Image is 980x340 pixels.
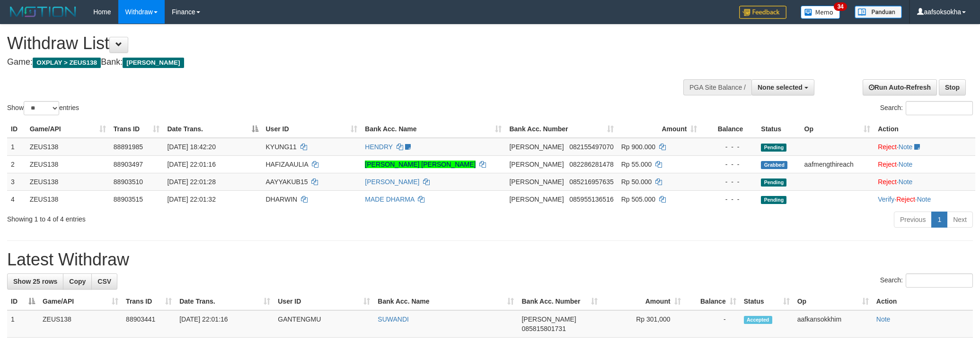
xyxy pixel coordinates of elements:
th: Game/API: activate to sort column ascending [39,293,122,310]
td: 88903441 [122,310,176,338]
span: Rp 505.000 [621,195,655,203]
th: ID [7,120,26,138]
a: Reject [896,195,915,203]
a: Note [899,143,913,151]
span: Copy 085815801731 to clipboard [521,325,565,332]
span: None selected [758,84,803,91]
th: User ID: activate to sort column ascending [262,120,362,138]
a: Reject [878,178,897,186]
span: [DATE] 22:01:16 [167,161,215,168]
span: Pending [761,196,786,204]
span: Rp 900.000 [621,143,655,151]
label: Search: [880,101,973,115]
td: 4 [7,190,26,208]
h4: Game: Bank: [7,58,644,67]
span: Pending [761,144,786,152]
a: Note [899,178,913,186]
button: None selected [751,79,814,95]
a: SUWANDI [378,315,409,323]
th: Amount: activate to sort column ascending [601,293,685,310]
td: 1 [7,310,39,338]
a: Stop [939,79,966,95]
span: KYUNG11 [266,143,297,151]
div: PGA Site Balance / [683,79,751,95]
a: MADE DHARMA [365,195,414,203]
td: Rp 301,000 [601,310,685,338]
a: Copy [63,273,92,289]
th: Action [873,293,973,310]
td: [DATE] 22:01:16 [176,310,274,338]
a: HENDRY [365,143,393,151]
span: AAYYAKUB15 [266,178,308,186]
span: Accepted [744,316,772,324]
td: aafkansokkhim [794,310,873,338]
th: Trans ID: activate to sort column ascending [122,293,176,310]
a: [PERSON_NAME] [PERSON_NAME] [365,161,476,168]
td: ZEUS138 [26,173,110,190]
span: 34 [834,2,847,11]
span: Show 25 rows [13,278,57,285]
span: Pending [761,178,786,187]
span: [PERSON_NAME] [123,58,184,68]
td: · · [874,190,975,208]
span: [PERSON_NAME] [509,143,564,151]
img: panduan.png [855,6,902,18]
th: Op: activate to sort column ascending [801,120,874,138]
span: Copy 085955136516 to clipboard [569,195,613,203]
td: · [874,138,975,156]
select: Showentries [24,101,59,115]
a: Next [947,212,973,228]
th: User ID: activate to sort column ascending [274,293,374,310]
th: Game/API: activate to sort column ascending [26,120,110,138]
span: [DATE] 22:01:32 [167,195,215,203]
span: 88891985 [114,143,143,151]
span: Rp 55.000 [621,161,652,168]
span: [PERSON_NAME] [509,178,564,186]
input: Search: [906,101,973,115]
span: DHARWIN [266,195,298,203]
th: Balance: activate to sort column ascending [685,293,740,310]
input: Search: [906,273,973,288]
div: Showing 1 to 4 of 4 entries [7,211,401,224]
a: 1 [931,212,947,228]
span: Copy 082286281478 to clipboard [569,161,613,168]
span: Copy 082155497070 to clipboard [569,143,613,151]
a: Previous [894,212,932,228]
span: 88903515 [114,195,143,203]
td: ZEUS138 [26,190,110,208]
span: OXPLAY > ZEUS138 [33,58,101,68]
a: CSV [91,273,117,289]
span: 88903497 [114,161,143,168]
td: aafmengthireach [801,155,874,173]
span: Copy 085216957635 to clipboard [569,178,613,186]
label: Search: [880,273,973,288]
span: Rp 50.000 [621,178,652,186]
span: [DATE] 18:42:20 [167,143,215,151]
img: Button%20Memo.svg [801,6,840,19]
a: [PERSON_NAME] [365,178,419,186]
th: Status: activate to sort column ascending [740,293,794,310]
th: Amount: activate to sort column ascending [618,120,701,138]
td: ZEUS138 [26,155,110,173]
th: Date Trans.: activate to sort column ascending [176,293,274,310]
div: - - - [705,195,753,204]
span: [DATE] 22:01:28 [167,178,215,186]
label: Show entries [7,101,79,115]
div: - - - [705,177,753,187]
span: [PERSON_NAME] [509,161,564,168]
span: Copy [69,278,86,285]
td: · [874,173,975,190]
a: Verify [878,195,894,203]
a: Reject [878,143,897,151]
span: 88903510 [114,178,143,186]
th: Bank Acc. Number: activate to sort column ascending [505,120,617,138]
span: [PERSON_NAME] [521,315,576,323]
a: Show 25 rows [7,273,63,289]
th: Action [874,120,975,138]
a: Note [876,315,891,323]
td: - [685,310,740,338]
th: Bank Acc. Name: activate to sort column ascending [374,293,518,310]
td: ZEUS138 [39,310,122,338]
td: · [874,155,975,173]
h1: Latest Withdraw [7,250,973,269]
